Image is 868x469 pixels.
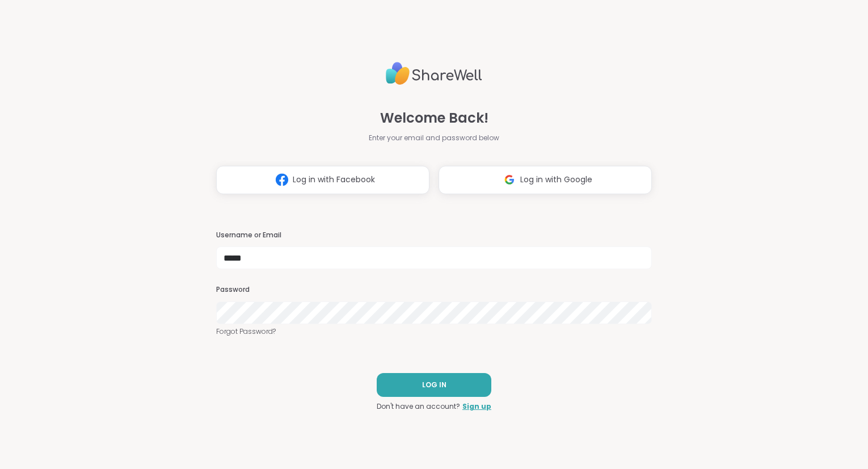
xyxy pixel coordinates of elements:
[439,166,652,194] button: Log in with Google
[369,133,499,143] span: Enter your email and password below
[216,285,652,295] h3: Password
[462,401,491,412] a: Sign up
[293,174,375,186] span: Log in with Facebook
[499,169,520,190] img: ShareWell Logomark
[377,401,460,412] span: Don't have an account?
[216,231,652,240] h3: Username or Email
[386,57,482,90] img: ShareWell Logo
[271,169,293,190] img: ShareWell Logomark
[380,108,488,128] span: Welcome Back!
[216,326,652,337] a: Forgot Password?
[422,380,446,390] span: LOG IN
[216,166,429,194] button: Log in with Facebook
[377,373,491,397] button: LOG IN
[520,174,592,186] span: Log in with Google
